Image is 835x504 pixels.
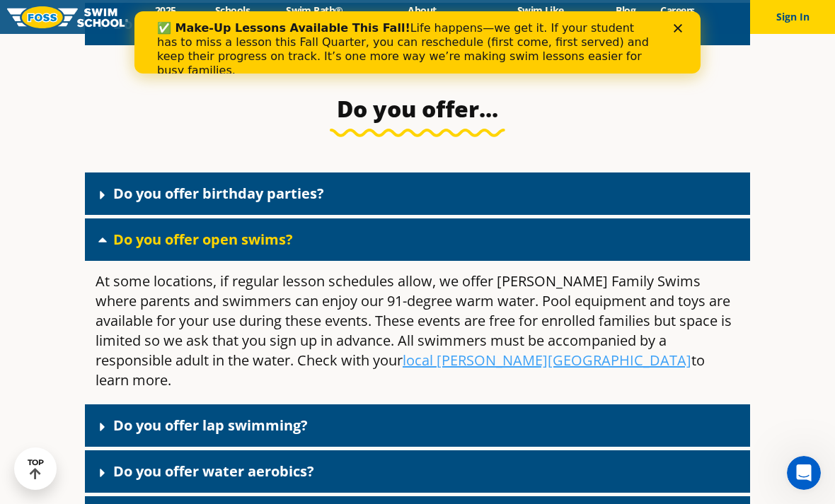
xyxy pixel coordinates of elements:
[85,261,750,401] div: Do you offer open swims?
[85,95,750,123] h3: Do you offer...
[85,172,750,215] div: Do you offer birthday parties?
[113,462,314,481] a: Do you offer water aerobics?
[28,458,44,480] div: TOP
[648,4,707,17] a: Careers
[134,11,701,74] iframe: Intercom live chat banner
[478,4,604,30] a: Swim Like [PERSON_NAME]
[367,4,477,30] a: About [PERSON_NAME]
[85,404,750,447] div: Do you offer lap swimming?
[787,456,821,490] iframe: Intercom live chat
[85,450,750,493] div: Do you offer water aerobics?
[539,13,553,21] div: Close
[113,230,293,249] a: Do you offer open swims?
[7,6,128,28] img: FOSS Swim School Logo
[113,416,308,435] a: Do you offer lap swimming?
[23,10,276,23] b: ✅ Make-Up Lessons Available This Fall!
[403,351,691,370] a: local [PERSON_NAME][GEOGRAPHIC_DATA]
[96,271,732,389] span: At some locations, if regular lesson schedules allow, we offer [PERSON_NAME] Family Swims where p...
[113,184,324,203] a: Do you offer birthday parties?
[202,4,262,17] a: Schools
[85,218,750,261] div: Do you offer open swims?
[23,10,521,66] div: Life happens—we get it. If your student has to miss a lesson this Fall Quarter, you can reschedul...
[263,4,367,30] a: Swim Path® Program
[604,4,648,17] a: Blog
[128,4,202,30] a: 2025 Calendar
